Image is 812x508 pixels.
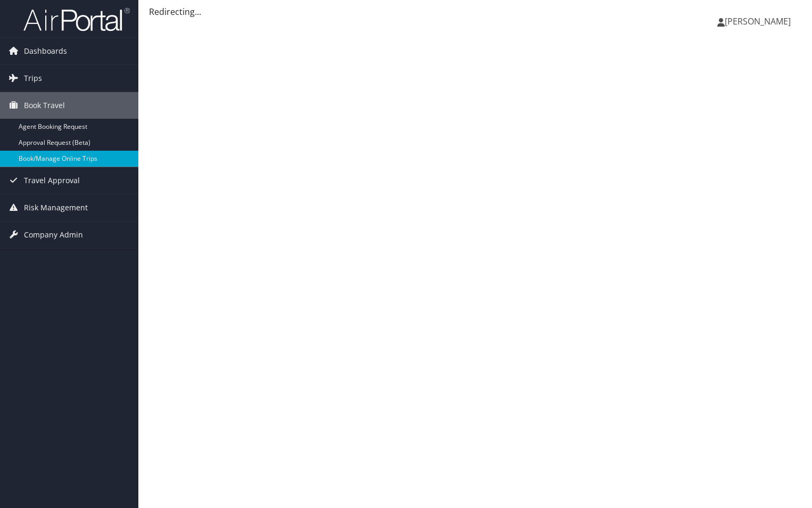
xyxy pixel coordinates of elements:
[24,65,42,92] span: Trips
[149,5,801,18] div: Redirecting...
[725,15,791,27] span: [PERSON_NAME]
[24,222,83,248] span: Company Admin
[24,92,65,119] span: Book Travel
[23,7,130,32] img: airportal-logo.png
[24,194,88,221] span: Risk Management
[717,5,801,37] a: [PERSON_NAME]
[24,38,67,64] span: Dashboards
[24,167,80,194] span: Travel Approval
